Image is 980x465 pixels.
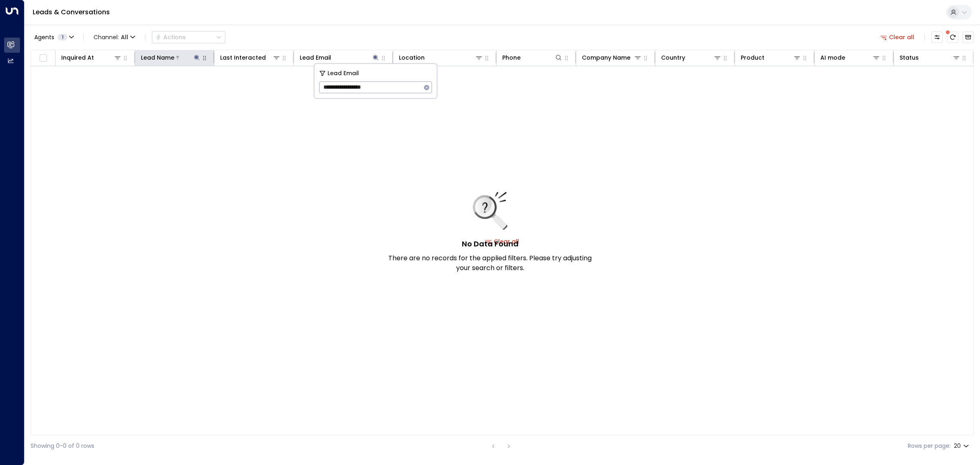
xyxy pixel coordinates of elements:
div: Inquired At [61,53,122,63]
div: Phone [502,53,521,63]
div: Lead Name [141,53,201,63]
div: Company Name [582,53,642,63]
div: Lead Email [300,53,380,63]
div: Lead Name [141,53,174,63]
div: Last Interacted [220,53,266,63]
div: Last Interacted [220,53,281,63]
button: Clear all [877,31,918,43]
div: Phone [502,53,563,63]
button: Channel:All [90,31,138,43]
div: Status [900,53,919,63]
span: Agents [34,34,54,40]
span: There are new threads available. Refresh the grid to view the latest updates. [947,31,958,43]
button: Customize [931,31,943,43]
div: Showing 0-0 of 0 rows [31,442,94,450]
label: Rows per page: [908,442,951,450]
div: Button group with a nested menu [152,31,225,43]
div: Lead Email [300,53,331,63]
span: Toggle select all [38,53,48,63]
div: AI mode [820,53,845,63]
h5: No Data Found [462,238,519,249]
div: Product [741,53,764,63]
span: All [121,34,128,40]
button: Agents1 [31,31,77,43]
div: AI mode [820,53,881,63]
div: Location [399,53,425,63]
nav: pagination navigation [488,441,514,451]
button: Actions [152,31,225,43]
div: Status [900,53,960,63]
div: Actions [156,34,186,41]
div: Country [661,53,685,63]
a: Leads & Conversations [33,7,110,17]
button: Archived Leads [962,31,974,43]
div: Product [741,53,801,63]
div: Company Name [582,53,630,63]
div: Location [399,53,483,63]
span: 1 [58,34,67,40]
span: Lead Email [327,69,359,78]
span: Channel: [90,31,138,43]
div: 20 [954,440,971,452]
p: There are no records for the applied filters. Please try adjusting your search or filters. [388,253,592,273]
div: Inquired At [61,53,94,63]
div: Country [661,53,722,63]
